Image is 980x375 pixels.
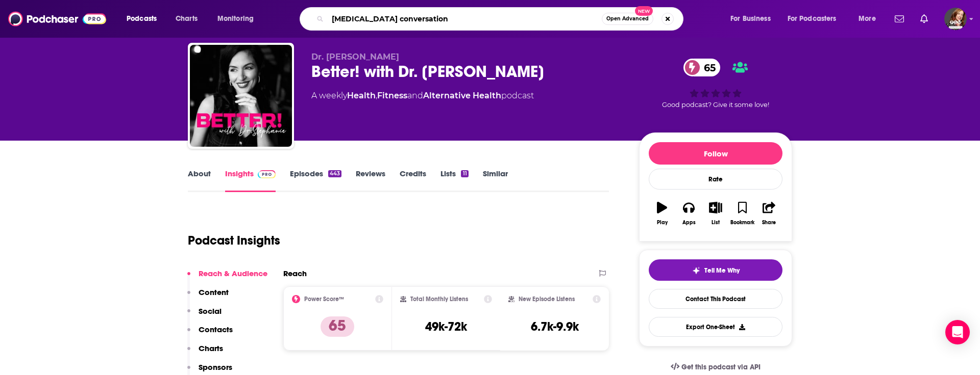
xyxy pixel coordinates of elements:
button: List [702,195,729,232]
span: For Business [730,12,771,26]
div: A weekly podcast [311,90,534,102]
button: Social [187,306,222,325]
p: Reach & Audience [199,269,267,278]
button: open menu [210,11,267,27]
button: open menu [119,11,170,27]
a: Show notifications dropdown [916,10,932,28]
a: Similar [483,169,508,192]
div: Open Intercom Messenger [945,320,970,344]
button: Reach & Audience [187,269,267,287]
span: Logged in as pamelastevensmedia [944,8,967,30]
button: open menu [781,11,851,27]
span: Get this podcast via API [681,363,761,371]
img: Podchaser Pro [258,170,276,178]
a: Charts [169,11,204,27]
p: 65 [321,316,354,337]
a: Credits [400,169,426,192]
button: Content [187,287,229,306]
a: Contact This Podcast [649,289,782,309]
div: Rate [649,169,782,190]
div: List [712,220,720,226]
a: 65 [683,59,721,76]
div: Bookmark [730,220,754,226]
div: 65Good podcast? Give it some love! [639,52,792,115]
h2: Total Monthly Listens [410,296,468,303]
button: tell me why sparkleTell Me Why [649,259,782,281]
div: 11 [461,170,468,177]
img: Better! with Dr. Stephanie [190,45,292,147]
button: Open AdvancedNew [602,13,653,25]
button: Show profile menu [944,8,967,30]
a: Alternative Health [423,91,501,100]
span: Good podcast? Give it some love! [662,101,769,109]
p: Charts [199,343,223,353]
p: Contacts [199,325,233,334]
button: open menu [723,11,783,27]
span: More [859,12,876,26]
div: Search podcasts, credits, & more... [309,7,693,31]
h2: New Episode Listens [519,296,575,303]
span: , [376,91,377,100]
p: Social [199,306,222,316]
span: Charts [176,12,198,26]
div: Play [657,220,668,226]
div: Share [762,220,776,226]
img: Podchaser - Follow, Share and Rate Podcasts [8,9,106,29]
a: Episodes443 [290,169,341,192]
button: Apps [675,195,702,232]
span: Dr. [PERSON_NAME] [311,52,399,62]
span: 65 [694,59,721,76]
button: Follow [649,142,782,165]
h2: Power Score™ [304,296,344,303]
span: Tell Me Why [704,266,740,275]
button: Play [649,195,675,232]
button: open menu [851,11,889,27]
span: For Podcasters [788,12,837,26]
p: Sponsors [199,362,232,372]
a: About [188,169,211,192]
h1: Podcast Insights [188,233,280,248]
a: Lists11 [440,169,468,192]
a: Fitness [377,91,407,100]
img: User Profile [944,8,967,30]
h3: 6.7k-9.9k [531,319,579,334]
a: Reviews [356,169,385,192]
button: Charts [187,343,223,362]
span: Podcasts [127,12,157,26]
h3: 49k-72k [425,319,467,334]
span: and [407,91,423,100]
a: Health [347,91,376,100]
h2: Reach [283,269,307,278]
a: Show notifications dropdown [891,10,908,28]
span: Monitoring [217,12,254,26]
span: Open Advanced [606,16,649,21]
button: Bookmark [729,195,755,232]
span: New [635,6,653,16]
div: Apps [682,220,696,226]
button: Share [756,195,782,232]
a: InsightsPodchaser Pro [225,169,276,192]
div: 443 [328,170,341,177]
input: Search podcasts, credits, & more... [328,11,602,27]
img: tell me why sparkle [692,266,700,275]
p: Content [199,287,229,297]
button: Export One-Sheet [649,317,782,337]
button: Contacts [187,325,233,343]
